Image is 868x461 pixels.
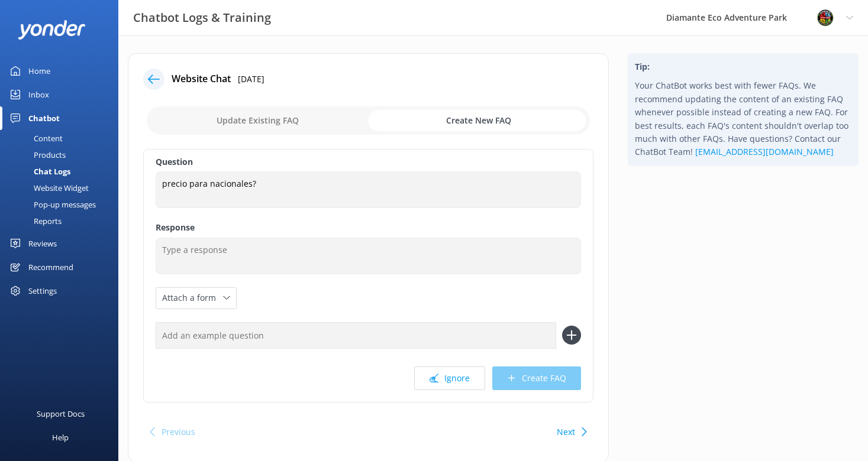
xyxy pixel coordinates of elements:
h3: Chatbot Logs & Training [133,8,271,27]
span: Attach a form [162,291,223,304]
h4: Tip: [635,60,851,73]
div: Chat Logs [7,163,70,180]
h4: Website Chat [172,72,231,87]
div: Settings [28,279,57,303]
img: 831-1756915225.png [817,9,834,27]
div: Chatbot [28,106,60,130]
a: Content [7,130,118,147]
a: Products [7,147,118,163]
div: Products [7,147,66,163]
div: Inbox [28,83,49,106]
a: Pop-up messages [7,196,118,213]
div: Website Widget [7,180,89,196]
div: Reviews [28,232,57,255]
textarea: precio para nacionales? [156,171,581,208]
label: Question [156,155,581,168]
a: Chat Logs [7,163,118,180]
div: Reports [7,213,62,229]
div: Recommend [28,255,73,279]
a: [EMAIL_ADDRESS][DOMAIN_NAME] [695,146,834,157]
label: Response [156,221,581,234]
p: Your ChatBot works best with fewer FAQs. We recommend updating the content of an existing FAQ whe... [635,79,851,158]
div: Pop-up messages [7,196,96,213]
div: Help [52,426,69,449]
div: Support Docs [37,402,85,426]
div: Content [7,130,63,147]
img: yonder-white-logo.png [18,20,86,40]
button: Ignore [414,366,485,390]
a: Reports [7,213,118,229]
a: Website Widget [7,180,118,196]
button: Next [557,420,575,444]
input: Add an example question [156,322,556,349]
p: [DATE] [238,73,264,86]
div: Home [28,59,50,83]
